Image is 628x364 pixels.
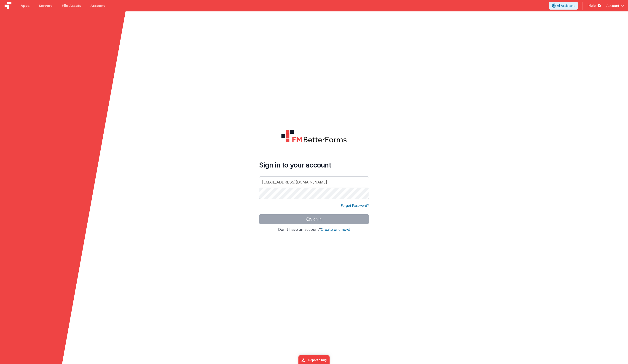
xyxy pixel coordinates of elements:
[321,228,350,232] button: Create one now!
[588,3,596,8] span: Help
[341,203,369,208] a: Forgot Password?
[557,3,575,8] span: AI Assistant
[606,3,619,8] span: Account
[259,228,369,232] h4: Don't have an account?
[259,161,369,169] h4: Sign in to your account
[259,176,369,188] input: Email Address
[606,3,624,8] button: Account
[21,3,30,8] span: Apps
[39,3,52,8] span: Servers
[259,214,369,224] button: Sign In
[62,3,81,8] span: File Assets
[549,2,578,10] button: AI Assistant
